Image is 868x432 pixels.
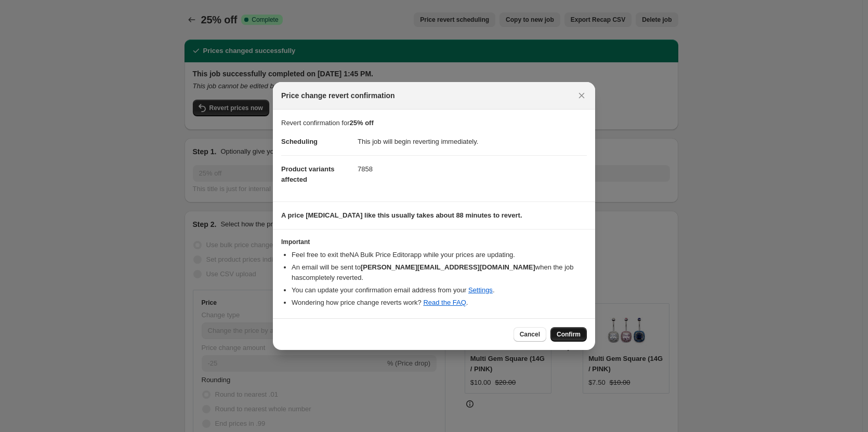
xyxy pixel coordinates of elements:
p: Revert confirmation for [281,118,587,128]
b: [PERSON_NAME][EMAIL_ADDRESS][DOMAIN_NAME] [361,263,535,271]
dd: This job will begin reverting immediately. [358,128,587,155]
span: Confirm [557,330,581,339]
dd: 7858 [358,155,587,183]
li: Feel free to exit the NA Bulk Price Editor app while your prices are updating. [292,250,587,260]
li: An email will be sent to when the job has completely reverted . [292,262,587,283]
span: Cancel [520,330,540,339]
span: Product variants affected [281,165,335,183]
button: Close [574,88,589,103]
li: You can update your confirmation email address from your . [292,285,587,295]
button: Cancel [514,327,546,342]
a: Read the FAQ [423,299,466,306]
a: Settings [468,286,493,294]
li: Wondering how price change reverts work? . [292,298,587,308]
button: Confirm [550,327,587,342]
span: Scheduling [281,138,318,145]
b: 25% off [350,119,374,127]
b: A price [MEDICAL_DATA] like this usually takes about 88 minutes to revert. [281,211,522,219]
h3: Important [281,238,587,246]
span: Price change revert confirmation [281,90,395,101]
